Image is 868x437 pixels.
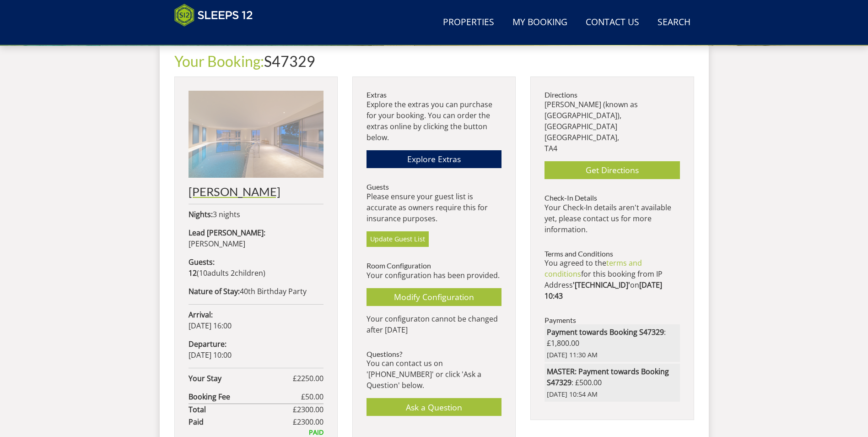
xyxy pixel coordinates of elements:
[251,268,263,278] span: ren
[199,268,229,278] span: adult
[367,99,501,143] p: Explore the extras you can purchase for your booking. You can order the extras online by clicking...
[545,202,679,235] p: Your Check-In details aren't available yet, please contact us for more information.
[174,52,264,70] a: Your Booking:
[545,364,679,402] li: : £500.00
[225,268,229,278] span: s
[367,398,501,416] a: Ask a Question
[297,404,323,415] span: 2300.00
[545,161,679,179] a: Get Directions
[301,391,323,402] span: £
[547,366,669,388] strong: MASTER: Payment towards Booking S47329
[189,209,323,220] p: 3 nights
[170,32,266,40] iframe: Customer reviews powered by Trustpilot
[189,268,197,278] strong: 12
[582,12,643,33] a: Contact Us
[367,350,501,358] h3: Questions?
[439,12,498,33] a: Properties
[189,339,226,349] strong: Departure:
[545,324,679,362] li: : £1,800.00
[367,191,501,224] p: Please ensure your guest list is accurate as owners require this for insurance purposes.
[189,185,323,198] h2: [PERSON_NAME]
[229,268,263,278] span: child
[189,268,265,278] span: ( )
[174,53,694,69] h1: S47329
[189,239,245,249] span: [PERSON_NAME]
[545,91,679,99] h3: Directions
[547,389,677,399] span: [DATE] 10:54 AM
[189,391,301,402] strong: Booking Fee
[189,309,323,331] p: [DATE] 16:00
[547,327,664,337] strong: Payment towards Booking S47329
[367,313,501,335] p: Your configuraton cannot be changed after [DATE]
[231,268,235,278] span: 2
[189,404,293,415] strong: Total
[545,194,679,202] h3: Check-In Details
[189,209,213,219] strong: Nights:
[367,150,501,168] a: Explore Extras
[545,280,662,301] strong: [DATE] 10:43
[189,310,213,320] strong: Arrival:
[509,12,571,33] a: My Booking
[297,417,323,427] span: 2300.00
[189,228,265,238] strong: Lead [PERSON_NAME]:
[189,91,323,178] img: An image of 'Perys Hill'
[545,257,679,301] p: You agreed to the for this booking from IP Address on
[305,392,323,402] span: 50.00
[367,288,501,306] a: Modify Configuration
[189,91,323,198] a: [PERSON_NAME]
[297,373,323,383] span: 2250.00
[573,280,630,290] strong: '[TECHNICAL_ID]'
[189,286,240,296] strong: Nature of Stay:
[367,270,501,281] p: Your configuration has been provided.
[189,416,293,427] strong: Paid
[367,358,501,391] p: You can contact us on '[PHONE_NUMBER]' or click 'Ask a Question' below.
[545,258,642,279] a: terms and conditions
[654,12,694,33] a: Search
[189,286,323,297] p: 40th Birthday Party
[545,250,679,258] h3: Terms and Conditions
[293,373,323,384] span: £
[367,183,501,191] h3: Guests
[367,91,501,99] h3: Extras
[547,350,677,360] span: [DATE] 11:30 AM
[189,257,215,267] strong: Guests:
[199,268,207,278] span: 10
[189,373,293,384] strong: Your Stay
[367,262,501,270] h3: Room Configuration
[367,231,429,247] a: Update Guest List
[545,316,679,324] h3: Payments
[293,404,323,415] span: £
[189,339,323,361] p: [DATE] 10:00
[174,4,253,27] img: Sleeps 12
[293,416,323,427] span: £
[545,99,679,154] p: [PERSON_NAME] (known as [GEOGRAPHIC_DATA]), [GEOGRAPHIC_DATA] [GEOGRAPHIC_DATA], TA4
